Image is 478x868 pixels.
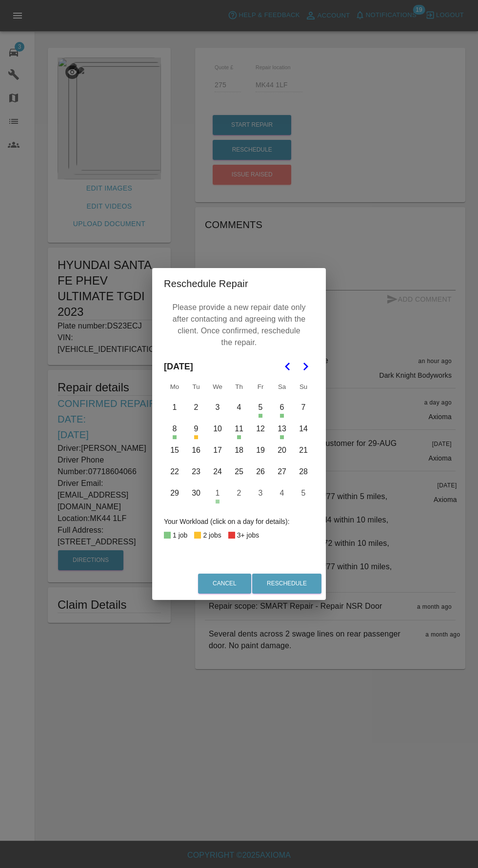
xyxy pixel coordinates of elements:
button: Monday, September 22nd, 2025 [164,462,185,482]
button: Tuesday, September 16th, 2025 [186,440,206,461]
div: 3+ jobs [237,529,259,541]
button: Thursday, September 4th, 2025 [229,397,249,418]
div: 1 job [173,529,187,541]
button: Saturday, September 6th, 2025 [272,397,292,418]
table: September 2025 [164,377,314,504]
button: Friday, September 19th, 2025 [250,440,271,461]
button: Saturday, September 20th, 2025 [272,440,292,461]
button: Wednesday, September 17th, 2025 [207,440,228,461]
button: Sunday, October 5th, 2025 [293,483,314,503]
th: Friday [250,377,271,397]
button: Monday, September 1st, 2025 [164,397,185,418]
button: Sunday, September 21st, 2025 [293,440,314,461]
button: Monday, September 8th, 2025 [164,419,185,439]
button: Saturday, September 27th, 2025 [272,462,292,482]
button: Sunday, September 7th, 2025 [293,397,314,418]
div: Your Workload (click on a day for details): [164,516,314,527]
th: Tuesday [185,377,207,397]
p: Please provide a new repair date only after contacting and agreeing with the client. Once confirm... [169,299,309,351]
h2: Reschedule Repair [152,268,326,299]
button: Monday, September 29th, 2025 [164,483,185,503]
button: Thursday, September 25th, 2025 [229,462,249,482]
button: Go to the Next Month [297,358,314,375]
button: Tuesday, September 2nd, 2025 [186,397,206,418]
th: Wednesday [207,377,228,397]
button: Friday, September 5th, 2025 [250,397,271,418]
button: Wednesday, October 1st, 2025 [207,483,228,503]
button: Sunday, September 14th, 2025 [293,419,314,439]
button: Thursday, September 11th, 2025 [229,419,249,439]
span: [DATE] [164,356,193,377]
button: Saturday, October 4th, 2025 [272,483,292,503]
button: Sunday, September 28th, 2025 [293,462,314,482]
button: Tuesday, September 30th, 2025 [186,483,206,503]
button: Thursday, September 18th, 2025 [229,440,249,461]
th: Thursday [228,377,250,397]
button: Reschedule [252,574,321,594]
button: Cancel [198,574,251,594]
button: Friday, October 3rd, 2025 [250,483,271,503]
th: Saturday [271,377,293,397]
button: Tuesday, September 9th, 2025 [186,419,206,439]
button: Wednesday, September 10th, 2025 [207,419,228,439]
th: Sunday [293,377,314,397]
button: Wednesday, September 3rd, 2025 [207,397,228,418]
button: Go to the Previous Month [279,358,297,375]
button: Friday, September 12th, 2025 [250,419,271,439]
button: Saturday, September 13th, 2025 [272,419,292,439]
button: Wednesday, September 24th, 2025 [207,462,228,482]
button: Tuesday, September 23rd, 2025 [186,462,206,482]
button: Friday, September 26th, 2025 [250,462,271,482]
button: Monday, September 15th, 2025 [164,440,185,461]
th: Monday [164,377,185,397]
div: 2 jobs [203,529,221,541]
button: Thursday, October 2nd, 2025 [229,483,249,503]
